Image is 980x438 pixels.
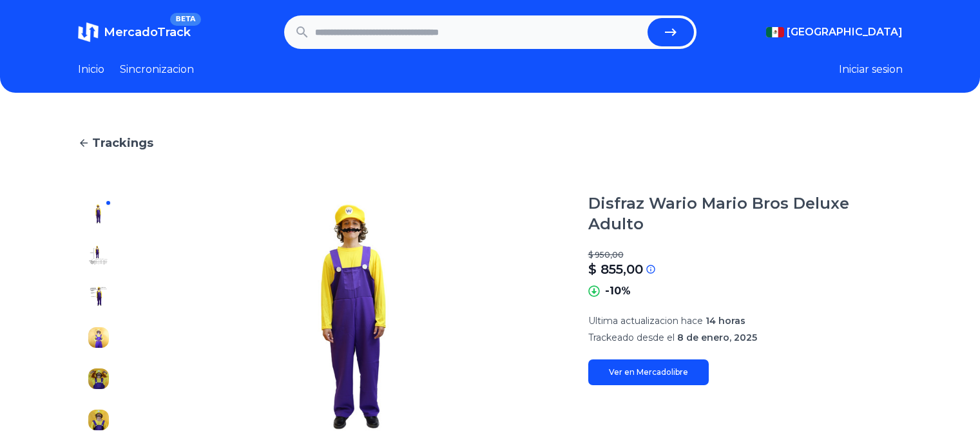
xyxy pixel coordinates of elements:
img: Disfraz Wario Mario Bros Deluxe Adulto [88,410,109,430]
button: Iniciar sesion [839,62,903,77]
span: Ultima actualizacion hace [588,315,703,327]
a: Inicio [78,62,104,77]
a: Sincronizacion [120,62,194,77]
span: 14 horas [706,315,745,327]
a: MercadoTrackBETA [78,22,191,43]
img: Disfraz Wario Mario Bros Deluxe Adulto [88,204,109,224]
span: Trackings [92,134,153,152]
p: $ 950,00 [588,250,903,260]
img: Mexico [766,27,784,37]
span: BETA [170,13,200,26]
a: Ver en Mercadolibre [588,359,709,385]
span: MercadoTrack [104,25,191,39]
img: Disfraz Wario Mario Bros Deluxe Adulto [88,327,109,348]
img: MercadoTrack [78,22,99,43]
img: Disfraz Wario Mario Bros Deluxe Adulto [88,368,109,389]
button: [GEOGRAPHIC_DATA] [766,24,903,40]
a: Trackings [78,134,903,152]
span: 8 de enero, 2025 [677,332,757,343]
p: $ 855,00 [588,260,643,278]
img: Disfraz Wario Mario Bros Deluxe Adulto [88,245,109,265]
span: [GEOGRAPHIC_DATA] [787,24,903,40]
img: Disfraz Wario Mario Bros Deluxe Adulto [88,286,109,307]
span: Trackeado desde el [588,332,675,343]
p: -10% [605,283,631,299]
h1: Disfraz Wario Mario Bros Deluxe Adulto [588,193,903,234]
